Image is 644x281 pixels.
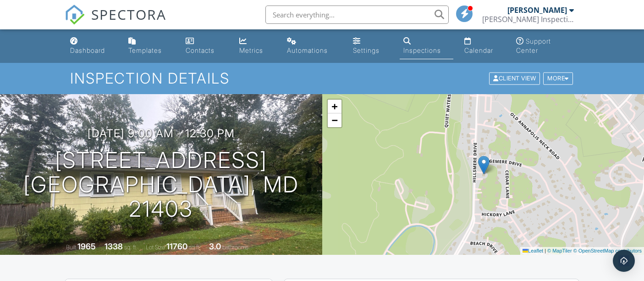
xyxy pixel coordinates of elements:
span: sq. ft. [124,244,137,251]
img: The Best Home Inspection Software - Spectora [65,5,85,25]
a: © OpenStreetMap contributors [573,248,642,253]
a: Settings [349,33,392,59]
div: Metrics [239,46,263,54]
a: Automations (Basic) [283,33,342,59]
span: | [545,248,546,253]
div: Open Intercom Messenger [613,250,635,272]
a: Calendar [461,33,505,59]
a: SPECTORA [65,12,166,32]
div: Support Center [516,37,551,54]
a: Dashboard [66,33,118,59]
div: Templates [128,46,162,54]
a: Zoom out [328,113,341,127]
span: + [331,101,337,112]
div: 1965 [77,242,96,251]
div: [PERSON_NAME] [507,6,567,15]
img: Marker [478,156,490,174]
span: − [331,114,337,126]
a: Metrics [236,33,276,59]
div: 3.0 [209,242,221,251]
a: Contacts [182,33,228,59]
a: Leaflet [523,248,543,253]
span: sq.ft. [189,244,200,251]
span: bathrooms [222,244,248,251]
div: Melton Inspection Services [482,15,574,24]
div: Contacts [186,46,215,54]
span: SPECTORA [91,5,166,24]
a: Templates [125,33,175,59]
h3: [DATE] 9:00 am - 12:30 pm [88,127,235,140]
a: Client View [488,74,542,81]
span: Lot Size [146,244,165,251]
input: Search everything... [265,6,449,24]
div: Client View [489,73,540,85]
h1: Inspection Details [70,70,573,86]
div: Dashboard [70,46,105,54]
div: Settings [353,46,380,54]
a: Inspections [400,33,454,59]
div: Automations [287,46,328,54]
a: Support Center [512,33,578,59]
a: © MapTiler [547,248,572,253]
div: More [543,73,573,85]
div: 1338 [105,242,123,251]
h1: [STREET_ADDRESS] [GEOGRAPHIC_DATA], MD 21403 [15,148,308,221]
div: Calendar [464,46,493,54]
div: Inspections [403,46,441,54]
span: Built [66,244,76,251]
div: 11760 [166,242,187,251]
a: Zoom in [328,100,341,113]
